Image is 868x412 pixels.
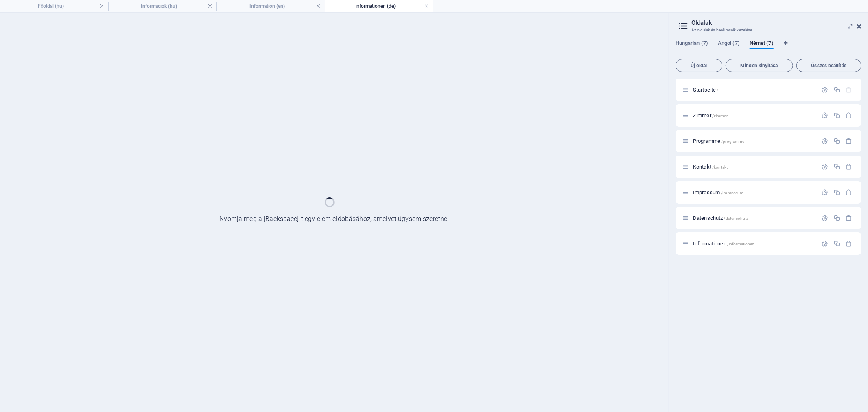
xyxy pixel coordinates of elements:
div: Startseite/ [691,87,818,92]
div: Megkettőzés [833,138,840,145]
div: Beállítások [822,138,829,145]
h2: Oldalak [691,19,861,26]
h4: Információk (hu) [108,2,216,11]
h4: Information (en) [216,2,325,11]
div: Nyelv fülek [676,40,861,56]
span: / [717,88,719,92]
span: Datenschutz [693,215,748,221]
span: Programme [693,138,745,144]
span: /kontakt [712,165,728,169]
span: Kattintson az oldal megnyitásához [693,112,728,118]
div: Kontakt/kontakt [691,164,818,169]
div: Eltávolítás [846,240,853,247]
button: Új oldal [676,59,722,72]
div: Impressum/Impressum [691,190,818,195]
div: Megkettőzés [833,189,840,196]
div: Beállítások [822,189,829,196]
button: Minden kinyitása [726,59,793,72]
div: Beállítások [822,215,829,221]
div: Eltávolítás [846,163,853,170]
div: A kezdőoldalt nem lehet törölni [846,86,853,93]
span: Német (7) [750,38,774,50]
span: /zimmer [712,114,728,118]
span: Hungarian (7) [676,38,708,50]
span: Kattintson az oldal megnyitásához [693,87,719,93]
div: Eltávolítás [846,215,853,221]
span: /datenschutz [724,216,749,221]
h4: Informationen (de) [325,2,433,11]
span: Informationen [693,241,755,247]
div: Megkettőzés [833,86,840,93]
span: /programme [721,139,744,144]
div: Beállítások [822,163,829,170]
span: /Impressum [721,191,743,195]
div: Beállítások [822,240,829,247]
span: Összes beállítás [800,63,858,68]
h3: Az oldalak és beállításaik kezelése [691,26,845,34]
span: Minden kinyitása [729,63,789,68]
div: Beállítások [822,112,829,119]
span: Impressum [693,189,744,195]
div: Informationen/informationen [691,241,818,246]
button: Összes beállítás [796,59,861,72]
span: Angol (7) [718,38,740,50]
div: Programme/programme [691,138,818,144]
div: Zimmer/zimmer [691,113,818,118]
div: Megkettőzés [833,112,840,119]
div: Megkettőzés [833,163,840,170]
span: Új oldal [679,63,719,68]
div: Eltávolítás [846,189,853,196]
div: Eltávolítás [846,112,853,119]
div: Datenschutz/datenschutz [691,215,818,221]
div: Eltávolítás [846,138,853,145]
span: /informationen [727,242,755,246]
div: Megkettőzés [833,240,840,247]
span: Kontakt [693,164,728,170]
div: Beállítások [822,86,829,93]
div: Megkettőzés [833,215,840,221]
